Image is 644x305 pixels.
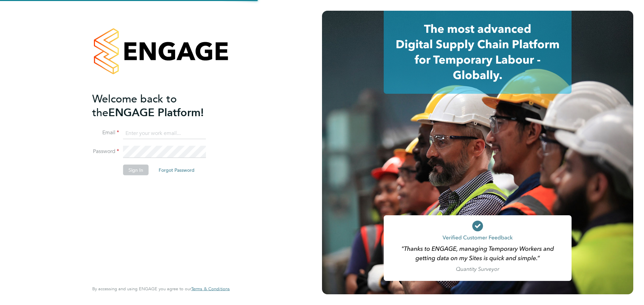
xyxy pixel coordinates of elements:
a: Terms & Conditions [191,286,230,292]
label: Password [92,148,119,155]
span: Welcome back to the [92,92,177,119]
span: By accessing and using ENGAGE you agree to our [92,286,230,292]
input: Enter your work email... [123,127,206,139]
h2: ENGAGE Platform! [92,92,223,119]
label: Email [92,129,119,136]
button: Sign In [123,165,149,175]
button: Forgot Password [153,165,200,175]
